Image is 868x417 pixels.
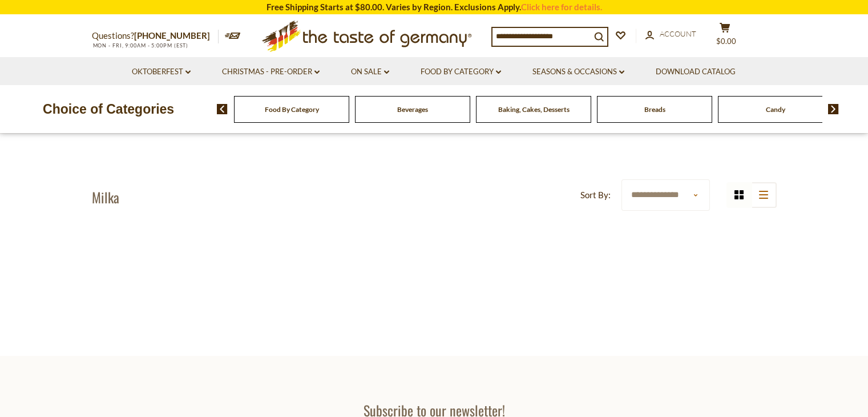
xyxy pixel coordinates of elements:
[766,105,785,114] a: Candy
[498,105,570,114] a: Baking, Cakes, Desserts
[92,189,119,206] h1: Milka
[132,66,191,78] a: Oktoberfest
[92,42,189,49] span: MON - FRI, 9:00AM - 5:00PM (EST)
[660,29,696,38] span: Account
[265,105,319,114] a: Food By Category
[397,105,428,114] a: Beverages
[580,188,611,202] label: Sort By:
[644,105,665,114] a: Breads
[828,104,839,114] img: next arrow
[532,66,624,78] a: Seasons & Occasions
[134,30,210,41] a: [PHONE_NUMBER]
[656,66,736,78] a: Download Catalog
[92,29,219,43] p: Questions?
[521,2,602,12] a: Click here for details.
[351,66,389,78] a: On Sale
[421,66,501,78] a: Food By Category
[645,28,696,41] a: Account
[222,66,320,78] a: Christmas - PRE-ORDER
[708,22,742,51] button: $0.00
[716,37,736,46] span: $0.00
[217,104,228,114] img: previous arrow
